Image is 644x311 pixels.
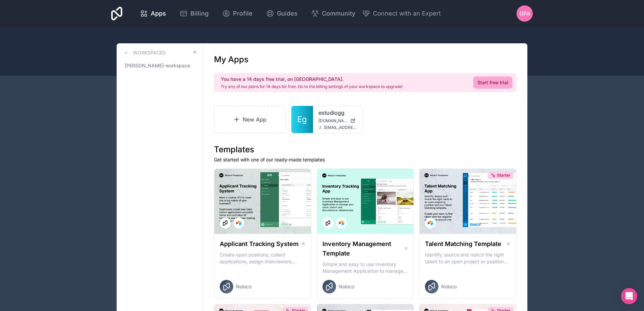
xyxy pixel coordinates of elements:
[151,9,166,18] span: Apps
[428,220,433,226] img: Airtable Logo
[261,6,303,21] a: Guides
[233,9,253,18] span: Profile
[425,251,511,265] p: Identify, source and match the right talent to an open project or position with our Talent Matchi...
[324,125,357,130] span: [EMAIL_ADDRESS][DOMAIN_NAME]
[190,9,209,18] span: Billing
[425,239,501,249] h1: Talent Matching Template
[318,118,348,124] span: [DOMAIN_NAME]
[220,251,306,265] p: Create open positions, collect applications, assign interviewers, centralise candidate feedback a...
[221,84,403,89] p: Try any of our plans for 14 days for free. Go to the billing settings of your workspace to upgrade!
[339,220,344,226] img: Airtable Logo
[122,49,166,57] a: Workspaces
[214,144,517,155] h1: Templates
[214,156,517,163] p: Get started with one of our ready-made templates
[339,283,354,290] span: Noloco
[125,62,190,69] span: [PERSON_NAME]-workspace
[318,118,357,124] a: [DOMAIN_NAME]
[214,106,286,133] a: New App
[214,54,248,65] h1: My Apps
[323,261,408,274] p: Simple and easy to use Inventory Management Application to manage your stock, orders and Manufact...
[520,9,530,18] span: GFA
[291,106,313,133] a: Eg
[236,220,241,226] img: Airtable Logo
[497,173,510,178] span: Starter
[221,76,403,83] h2: You have a 14 days free trial, on [GEOGRAPHIC_DATA].
[441,283,457,290] span: Noloco
[362,9,441,18] button: Connect with an Expert
[473,76,512,89] a: Start free trial
[133,49,166,56] h3: Workspaces
[318,109,357,117] a: estudiogg
[122,60,197,72] a: [PERSON_NAME]-workspace
[174,6,214,21] a: Billing
[306,6,361,21] a: Community
[277,9,297,18] span: Guides
[297,114,307,125] span: Eg
[220,239,299,249] h1: Applicant Tracking System
[135,6,171,21] a: Apps
[322,9,355,18] span: Community
[323,239,404,258] h1: Inventory Management Template
[373,9,441,18] span: Connect with an Expert
[236,283,252,290] span: Noloco
[621,288,637,304] div: Open Intercom Messenger
[217,6,258,21] a: Profile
